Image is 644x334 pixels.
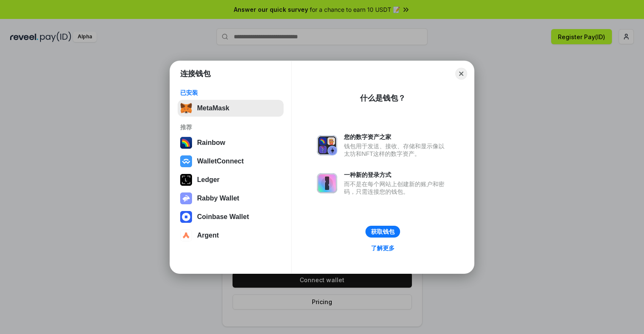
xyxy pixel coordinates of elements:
a: 了解更多 [366,243,400,254]
button: Rainbow [178,134,284,151]
div: WalletConnect [197,158,244,165]
img: svg+xml,%3Csvg%20width%3D%2228%22%20height%3D%2228%22%20viewBox%3D%220%200%2028%2028%22%20fill%3D... [180,230,192,241]
div: Rainbow [197,139,225,147]
div: 推荐 [180,123,281,131]
div: Coinbase Wallet [197,213,249,221]
div: 已安装 [180,89,281,96]
button: 获取钱包 [365,226,400,238]
img: svg+xml,%3Csvg%20xmlns%3D%22http%3A%2F%2Fwww.w3.org%2F2000%2Fsvg%22%20fill%3D%22none%22%20viewBox... [317,135,337,155]
div: 您的数字资产之家 [344,133,449,141]
img: svg+xml,%3Csvg%20width%3D%2228%22%20height%3D%2228%22%20viewBox%3D%220%200%2028%2028%22%20fill%3D... [180,155,192,167]
button: Argent [178,227,284,244]
div: 钱包用于发送、接收、存储和显示像以太坊和NFT这样的数字资产。 [344,142,449,158]
div: 一种新的登录方式 [344,171,449,179]
button: Rabby Wallet [178,190,284,207]
button: Ledger [178,171,284,188]
h1: 连接钱包 [180,69,211,79]
div: Rabby Wallet [197,195,239,202]
img: svg+xml,%3Csvg%20fill%3D%22none%22%20height%3D%2233%22%20viewBox%3D%220%200%2035%2033%22%20width%... [180,102,192,114]
div: 了解更多 [371,244,395,252]
button: MetaMask [178,100,284,117]
img: svg+xml,%3Csvg%20xmlns%3D%22http%3A%2F%2Fwww.w3.org%2F2000%2Fsvg%22%20fill%3D%22none%22%20viewBox... [180,192,192,204]
img: svg+xml,%3Csvg%20width%3D%2228%22%20height%3D%2228%22%20viewBox%3D%220%200%2028%2028%22%20fill%3D... [180,211,192,223]
button: Coinbase Wallet [178,208,284,225]
img: svg+xml,%3Csvg%20width%3D%22120%22%20height%3D%22120%22%20viewBox%3D%220%200%20120%20120%22%20fil... [180,137,192,149]
div: 获取钱包 [371,228,395,235]
div: Ledger [197,176,219,184]
img: svg+xml,%3Csvg%20xmlns%3D%22http%3A%2F%2Fwww.w3.org%2F2000%2Fsvg%22%20fill%3D%22none%22%20viewBox... [317,173,337,193]
div: 而不是在每个网站上创建新的账户和密码，只需连接您的钱包。 [344,180,449,195]
img: svg+xml,%3Csvg%20xmlns%3D%22http%3A%2F%2Fwww.w3.org%2F2000%2Fsvg%22%20width%3D%2228%22%20height%3... [180,174,192,186]
div: MetaMask [197,104,229,112]
div: 什么是钱包？ [360,93,406,103]
button: WalletConnect [178,153,284,170]
div: Argent [197,232,219,239]
button: Close [455,68,467,80]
